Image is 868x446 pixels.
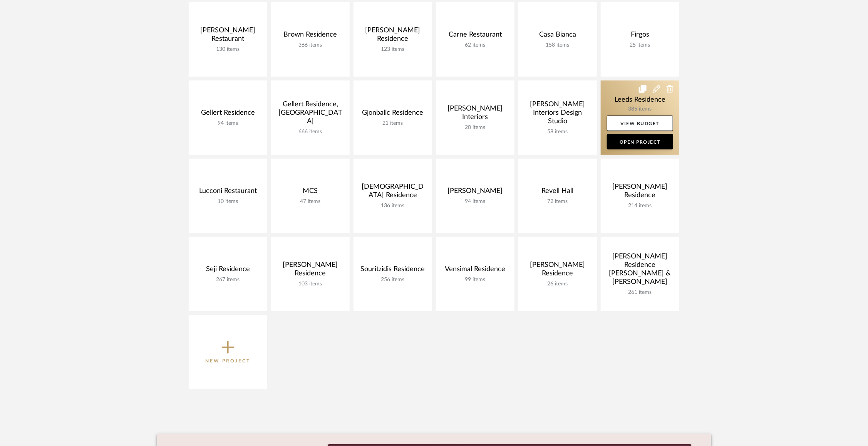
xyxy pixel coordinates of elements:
[195,26,261,46] div: [PERSON_NAME] Restaurant
[607,30,673,42] div: Firgos
[524,129,591,135] div: 58 items
[360,120,426,127] div: 21 items
[195,187,261,198] div: Lucconi Restaurant
[195,46,261,53] div: 130 items
[442,187,508,198] div: [PERSON_NAME]
[360,109,426,120] div: Gjonbalic Residence
[360,265,426,277] div: Souritzidis Residence
[360,183,426,203] div: [DEMOGRAPHIC_DATA] Residence
[206,357,251,365] p: New Project
[524,281,591,287] div: 26 items
[277,261,344,281] div: [PERSON_NAME] Residence
[524,261,591,281] div: [PERSON_NAME] Residence
[195,198,261,205] div: 10 items
[195,120,261,127] div: 94 items
[442,198,508,205] div: 94 items
[442,277,508,283] div: 99 items
[277,30,344,42] div: Brown Residence
[607,134,673,149] a: Open Project
[524,198,591,205] div: 72 items
[360,26,426,46] div: [PERSON_NAME] Residence
[195,265,261,277] div: Seji Residence
[524,187,591,198] div: Revell Hall
[360,277,426,283] div: 256 items
[442,124,508,131] div: 20 items
[360,203,426,209] div: 136 items
[607,289,673,296] div: 261 items
[442,30,508,42] div: Carne Restaurant
[195,277,261,283] div: 267 items
[277,129,344,135] div: 666 items
[524,42,591,49] div: 158 items
[607,203,673,209] div: 214 items
[442,265,508,277] div: Vensimal Residence
[360,46,426,53] div: 123 items
[189,315,267,389] button: New Project
[277,42,344,49] div: 366 items
[277,198,344,205] div: 47 items
[442,42,508,49] div: 62 items
[277,281,344,287] div: 103 items
[277,100,344,129] div: Gellert Residence, [GEOGRAPHIC_DATA]
[607,42,673,49] div: 25 items
[442,104,508,124] div: [PERSON_NAME] Interiors
[607,116,673,131] a: View Budget
[607,183,673,203] div: [PERSON_NAME] Residence
[524,100,591,129] div: [PERSON_NAME] Interiors Design Studio
[607,252,673,289] div: [PERSON_NAME] Residence [PERSON_NAME] & [PERSON_NAME]
[277,187,344,198] div: MCS
[524,30,591,42] div: Casa Bianca
[195,109,261,120] div: Gellert Residence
